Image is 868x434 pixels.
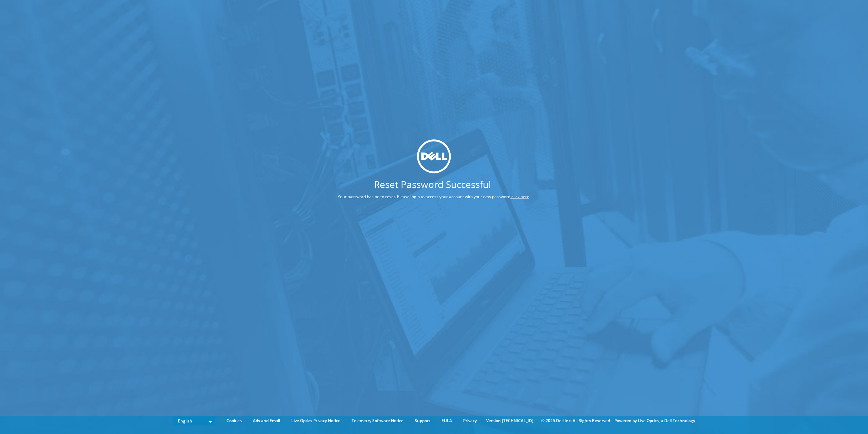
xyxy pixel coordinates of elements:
img: dell_svg_logo.svg [417,139,451,173]
li: Powered by Live Optics, a Dell Technology [614,417,695,424]
a: click here [511,194,529,200]
a: Cookies [221,417,247,424]
a: EULA [436,417,457,424]
a: Live Optics Privacy Notice [286,417,346,424]
p: Your password has been reset. Please login to access your account with your new password, . [312,193,556,201]
a: Support [410,417,435,424]
a: Privacy [458,417,482,424]
h1: Reset Password Successful [312,180,552,189]
a: Telemetry Software Notice [347,417,409,424]
a: Ads and Email [248,417,285,424]
li: © 2025 Dell Inc. All Rights Reserved [538,417,613,424]
li: Version [TECHNICAL_ID] [483,417,537,424]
